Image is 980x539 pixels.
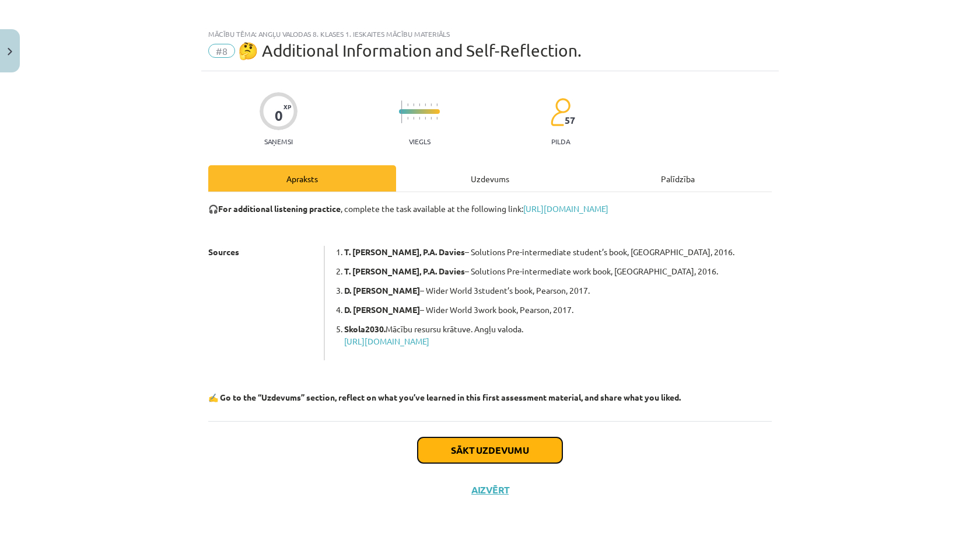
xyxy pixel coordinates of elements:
[413,103,414,106] img: icon-short-line-57e1e144782c952c97e751825c79c345078a6d821885a25fce030b3d8c18986b.svg
[344,246,772,258] p: – Solutions Pre-intermediate student’s book, [GEOGRAPHIC_DATA], 2016.
[425,117,426,120] img: icon-short-line-57e1e144782c952c97e751825c79c345078a6d821885a25fce030b3d8c18986b.svg
[413,117,414,120] img: icon-short-line-57e1e144782c952c97e751825c79c345078a6d821885a25fce030b3d8c18986b.svg
[344,284,772,297] p: – Wider World 3student’s book, Pearson, 2017.
[260,137,297,145] p: Saņemsi
[283,103,291,110] span: XP
[238,41,582,60] span: 🤔 Additional Information and Self-Reflection.
[436,117,437,120] img: icon-short-line-57e1e144782c952c97e751825c79c345078a6d821885a25fce030b3d8c18986b.svg
[407,103,408,106] img: icon-short-line-57e1e144782c952c97e751825c79c345078a6d821885a25fce030b3d8c18986b.svg
[409,137,430,145] p: Viegls
[419,117,420,120] img: icon-short-line-57e1e144782c952c97e751825c79c345078a6d821885a25fce030b3d8c18986b.svg
[208,246,239,257] strong: Sources
[425,103,426,106] img: icon-short-line-57e1e144782c952c97e751825c79c345078a6d821885a25fce030b3d8c18986b.svg
[565,115,575,126] span: 57
[208,165,396,192] div: Apraksts
[275,107,283,124] div: 0
[344,324,386,334] b: Skola2030.
[430,103,432,106] img: icon-short-line-57e1e144782c952c97e751825c79c345078a6d821885a25fce030b3d8c18986b.svg
[584,165,772,192] div: Palīdzība
[344,304,772,316] p: – Wider World 3work book, Pearson, 2017.
[8,48,12,55] img: icon-close-lesson-0947bae3869378f0d4975bcd49f059093ad1ed9edebbc8119c70593378902aed.svg
[344,304,420,315] b: D. [PERSON_NAME]
[550,98,570,127] img: students-c634bb4e5e11cddfef0936a35e636f08e4e9abd3cc4e673bd6f9a4125e45ecb1.svg
[401,100,402,123] img: icon-long-line-d9ea69661e0d244f92f715978eff75569469978d946b2353a9bb055b3ed8787d.svg
[344,323,772,347] p: Mācību resursu krātuve. Angļu valoda.
[208,30,772,38] div: Mācību tēma: Angļu valodas 8. klases 1. ieskaites mācību materiāls
[430,117,432,120] img: icon-short-line-57e1e144782c952c97e751825c79c345078a6d821885a25fce030b3d8c18986b.svg
[208,392,681,402] strong: ✍️ Go to the “Uzdevums” section, reflect on what you’ve learned in this first assessment material...
[208,44,235,58] span: #8
[208,203,772,215] p: 🎧 , complete the task available at the following link:
[418,437,562,463] button: Sākt uzdevumu
[344,266,465,276] b: T. [PERSON_NAME], P.A. Davies
[523,203,608,214] a: [URL][DOMAIN_NAME]
[551,137,570,145] p: pilda
[419,103,420,106] img: icon-short-line-57e1e144782c952c97e751825c79c345078a6d821885a25fce030b3d8c18986b.svg
[218,203,341,214] strong: For additional listening practice
[344,336,429,346] a: [URL][DOMAIN_NAME]
[396,165,584,192] div: Uzdevums
[407,117,408,120] img: icon-short-line-57e1e144782c952c97e751825c79c345078a6d821885a25fce030b3d8c18986b.svg
[344,246,465,257] b: T. [PERSON_NAME], P.A. Davies
[436,103,437,106] img: icon-short-line-57e1e144782c952c97e751825c79c345078a6d821885a25fce030b3d8c18986b.svg
[344,265,772,277] p: – Solutions Pre-intermediate work book, [GEOGRAPHIC_DATA], 2016.
[468,484,512,496] button: Aizvērt
[344,285,420,295] b: D. [PERSON_NAME]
